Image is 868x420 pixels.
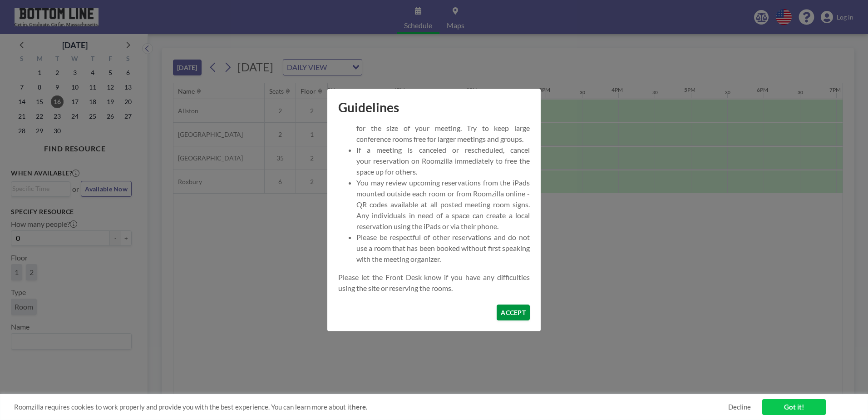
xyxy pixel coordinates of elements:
[338,272,530,294] p: Please let the Front Desk know if you have any difficulties using the site or reserving the rooms.
[356,112,530,145] li: When reserving a room, please choose the right space for the size of your meeting. Try to keep la...
[762,399,826,415] a: Got it!
[356,177,530,232] li: You may review upcoming reservations from the iPads mounted outside each room or from Roomzilla o...
[728,403,751,411] a: Decline
[356,232,530,265] li: Please be respectful of other reservations and do not use a room that has been booked without fir...
[352,403,367,411] a: here.
[497,305,530,320] button: ACCEPT
[14,403,728,411] span: Roomzilla requires cookies to work properly and provide you with the best experience. You can lea...
[327,89,541,123] h1: Guidelines
[356,145,530,177] li: If a meeting is canceled or rescheduled, cancel your reservation on Roomzilla immediately to free...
